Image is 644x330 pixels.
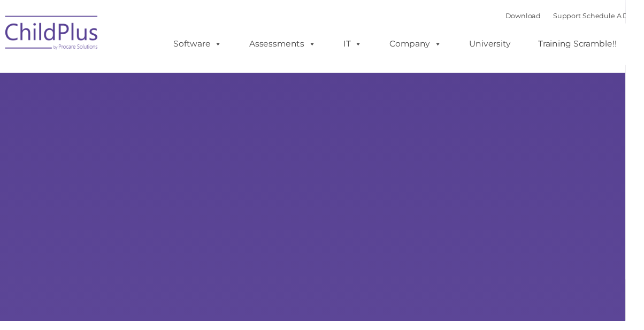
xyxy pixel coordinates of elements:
a: University [472,35,536,56]
a: IT [343,35,384,56]
a: Company [390,35,465,56]
a: Software [168,35,239,56]
a: Assessments [246,35,336,56]
a: Support [570,12,598,20]
a: Download [520,12,557,20]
